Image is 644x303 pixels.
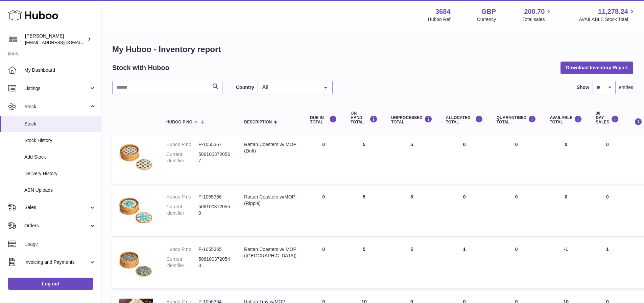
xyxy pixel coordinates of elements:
[24,103,89,110] span: Stock
[543,187,589,236] td: 0
[543,135,589,184] td: 0
[428,16,451,23] div: Huboo Ref
[384,187,439,236] td: 5
[344,239,384,288] td: 5
[244,120,272,124] span: Description
[261,84,319,91] span: All
[550,115,582,124] div: AVAILABLE Total
[244,246,296,259] div: Rattan Coasters w/ MOP ([GEOGRAPHIC_DATA])
[439,187,490,236] td: 0
[198,151,231,164] dd: 5061003720567
[112,63,169,72] h2: Stock with Huboo
[522,16,552,23] span: Total sales
[198,194,231,200] dd: P-1055366
[303,239,344,288] td: 0
[25,40,99,45] span: [EMAIL_ADDRESS][DOMAIN_NAME]
[119,194,153,228] img: product image
[119,246,153,280] img: product image
[198,204,231,216] dd: 5061003720550
[560,62,633,74] button: Download Inventory Report
[515,142,518,147] span: 0
[391,115,432,124] div: UNPROCESSED Total
[598,7,628,16] span: 11,278.24
[589,187,626,236] td: 0
[166,141,198,148] dt: Huboo P no
[579,7,636,23] a: 11,278.24 AVAILABLE Stock Total
[344,135,384,184] td: 5
[439,239,490,288] td: 1
[25,33,86,46] div: [PERSON_NAME]
[166,151,198,164] dt: Current identifier
[596,111,619,125] div: 30 DAY SALES
[24,85,89,92] span: Listings
[24,121,96,127] span: Stock
[166,204,198,216] dt: Current identifier
[543,239,589,288] td: -1
[439,135,490,184] td: 0
[515,247,518,252] span: 0
[112,44,633,55] h1: My Huboo - Inventory report
[24,67,96,73] span: My Dashboard
[435,7,451,16] strong: 3684
[589,135,626,184] td: 0
[524,7,545,16] span: 200.70
[24,204,89,211] span: Sales
[522,7,552,23] a: 200.70 Total sales
[619,84,633,91] span: entries
[303,187,344,236] td: 0
[384,239,439,288] td: 5
[198,256,231,269] dd: 5061003720543
[166,256,198,269] dt: Current identifier
[344,187,384,236] td: 5
[166,194,198,200] dt: Huboo P no
[24,170,96,177] span: Delivery History
[236,84,254,91] label: Country
[24,241,96,247] span: Usage
[244,194,296,207] div: Rattan Coasters w/MOP (Ripple)
[497,115,536,124] div: QUARANTINED Total
[384,135,439,184] td: 5
[166,120,192,124] span: Huboo P no
[310,115,337,124] div: DUE IN TOTAL
[8,34,18,44] img: theinternationalventure@gmail.com
[198,246,231,253] dd: P-1055365
[24,223,89,229] span: Orders
[119,141,153,175] img: product image
[303,135,344,184] td: 0
[24,154,96,160] span: Add Stock
[198,141,231,148] dd: P-1055367
[515,194,518,200] span: 0
[579,16,636,23] span: AVAILABLE Stock Total
[24,137,96,144] span: Stock History
[481,7,496,16] strong: GBP
[477,16,496,23] div: Currency
[244,141,296,154] div: Rattan Coasters w/ MOP (Drift)
[24,259,89,265] span: Invoicing and Payments
[589,239,626,288] td: 1
[24,187,96,193] span: ASN Uploads
[577,84,589,91] label: Show
[351,111,378,125] div: ON HAND Total
[8,278,93,290] a: Log out
[446,115,483,124] div: ALLOCATED Total
[166,246,198,253] dt: Huboo P no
